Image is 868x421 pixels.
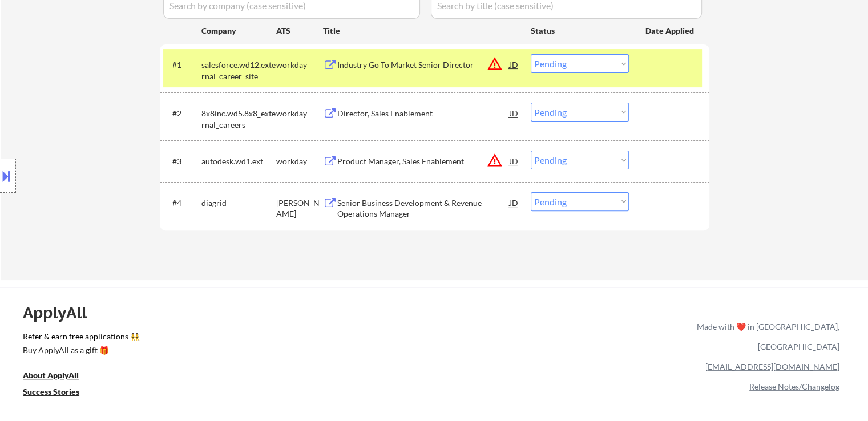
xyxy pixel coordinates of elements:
[531,20,629,41] div: Status
[23,345,137,359] a: Buy ApplyAll as a gift 🎁
[508,54,520,75] div: JD
[276,59,323,71] div: workday
[749,382,839,391] a: Release Notes/Changelog
[201,108,276,130] div: 8x8inc.wd5.8x8_external_careers
[337,197,510,220] div: Senior Business Development & Revenue Operations Manager
[276,197,323,220] div: [PERSON_NAME]
[23,386,95,400] a: Success Stories
[276,25,323,37] div: ATS
[201,156,276,167] div: autodesk.wd1.ext
[692,317,839,357] div: Made with ❤️ in [GEOGRAPHIC_DATA], [GEOGRAPHIC_DATA]
[337,156,510,167] div: Product Manager, Sales Enablement
[705,362,839,371] a: [EMAIL_ADDRESS][DOMAIN_NAME]
[337,59,510,71] div: Industry Go To Market Senior Director
[23,303,100,322] div: ApplyAll
[201,25,276,37] div: Company
[508,192,520,213] div: JD
[276,156,323,167] div: workday
[337,108,510,119] div: Director, Sales Enablement
[23,333,458,345] a: Refer & earn free applications 👯‍♀️
[201,59,276,82] div: salesforce.wd12.external_career_site
[23,370,95,384] a: About ApplyAll
[276,108,323,119] div: workday
[23,370,79,380] u: About ApplyAll
[23,346,137,354] div: Buy ApplyAll as a gift 🎁
[487,152,503,168] button: warning_amber
[23,387,79,396] u: Success Stories
[508,151,520,171] div: JD
[508,103,520,123] div: JD
[172,59,192,71] div: #1
[201,197,276,209] div: diagrid
[487,56,503,72] button: warning_amber
[645,25,696,37] div: Date Applied
[323,25,520,37] div: Title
